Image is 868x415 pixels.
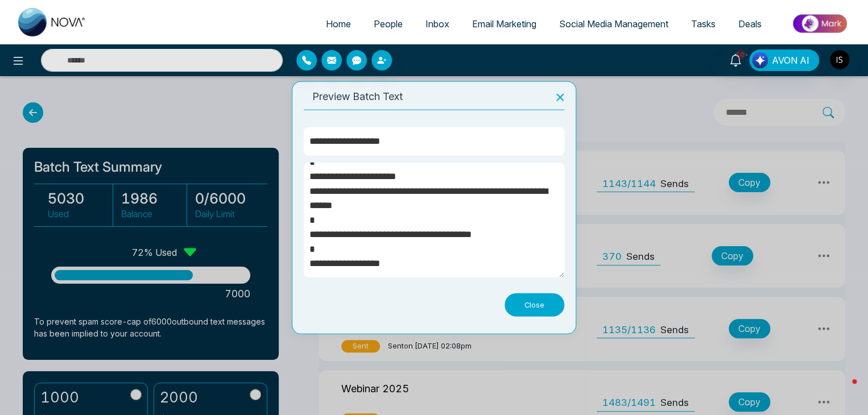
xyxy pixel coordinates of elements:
iframe: Intercom live chat [829,376,857,404]
span: 10+ [735,49,746,60]
img: User Avatar [830,50,849,69]
span: People [374,18,403,30]
a: Deals [727,13,773,35]
span: Deals [738,18,762,30]
a: Email Marketing [461,13,548,35]
a: Home [315,13,362,35]
img: Lead Flow [752,52,768,68]
a: 10+ [722,49,749,69]
span: Tasks [691,18,716,30]
h5: Preview Batch Text [304,82,564,111]
span: Social Media Management [559,18,668,30]
span: Email Marketing [472,18,536,30]
a: Inbox [414,13,461,35]
span: Inbox [425,18,449,30]
a: People [362,13,414,35]
span: Home [326,18,351,30]
a: Tasks [680,13,727,35]
a: Social Media Management [548,13,680,35]
span: AVON AI [772,53,809,67]
button: Close [505,293,564,316]
img: Market-place.gif [779,11,861,36]
img: Nova CRM Logo [18,8,86,36]
button: AVON AI [749,49,819,71]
